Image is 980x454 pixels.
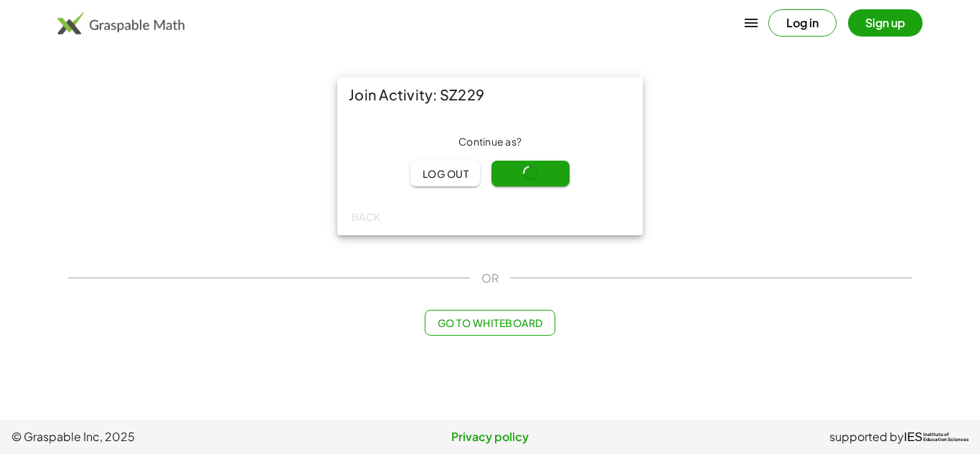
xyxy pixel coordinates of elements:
[422,167,468,180] span: Log out
[904,430,923,444] span: IES
[848,9,923,37] button: Sign up
[481,270,499,287] span: OR
[923,432,969,443] span: Institute of Education Sciences
[349,135,631,149] div: Continue as ?
[437,316,542,329] span: Go to Whiteboard
[425,310,555,336] button: Go to Whiteboard
[11,428,331,445] span: © Graspable Inc, 2025
[904,428,969,445] a: IESInstitute ofEducation Sciences
[829,428,904,445] span: supported by
[337,77,643,112] div: Join Activity: SZ229
[331,428,650,445] a: Privacy policy
[768,9,837,37] button: Log in
[410,161,480,186] button: Log out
